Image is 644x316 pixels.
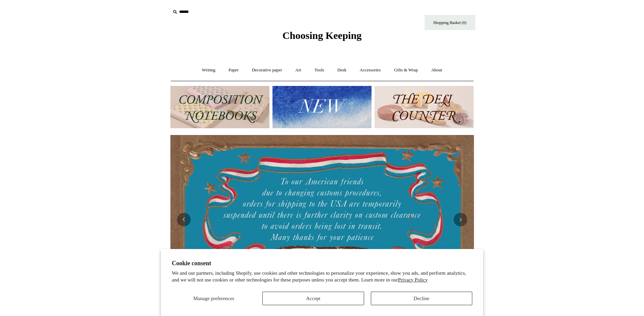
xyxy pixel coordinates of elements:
a: Paper [222,61,245,79]
a: Art [289,61,307,79]
img: 202302 Composition ledgers.jpg__PID:69722ee6-fa44-49dd-a067-31375e5d54ec [170,86,269,128]
h2: Cookie consent [172,260,472,267]
span: Choosing Keeping [282,30,361,41]
a: Decorative paper [246,61,288,79]
a: Gifts & Wrap [388,61,424,79]
a: Writing [196,61,221,79]
button: Next [454,213,467,226]
a: Shopping Basket (0) [425,15,475,30]
a: Choosing Keeping [282,35,361,40]
img: New.jpg__PID:f73bdf93-380a-4a35-bcfe-7823039498e1 [272,86,372,128]
button: Accept [262,292,364,305]
a: Desk [331,61,353,79]
button: Manage preferences [172,292,256,305]
a: About [425,61,448,79]
img: The Deli Counter [375,86,474,128]
button: Decline [371,292,472,305]
a: Accessories [354,61,387,79]
button: Previous [177,213,191,226]
img: USA PSA .jpg__PID:33428022-6587-48b7-8b57-d7eefc91f15a [170,135,474,304]
a: Tools [308,61,330,79]
span: Manage preferences [193,296,234,301]
a: Privacy Policy [398,277,428,283]
p: We and our partners, including Shopify, use cookies and other technologies to personalize your ex... [172,270,472,283]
